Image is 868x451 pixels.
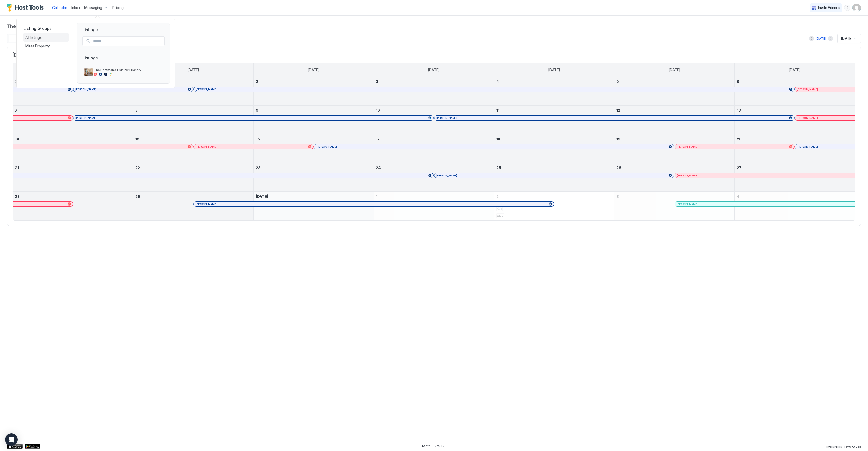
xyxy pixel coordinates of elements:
div: Open Intercom Messenger [5,433,18,446]
input: Input Field [91,37,164,46]
div: listing image [84,68,93,76]
span: Listing Groups [23,26,69,31]
span: All listings [25,35,42,40]
span: Listings [77,23,170,32]
span: Listings [82,55,165,66]
span: Miras Property [25,44,50,48]
span: The Postman's Hut: Pet Friendly [94,68,162,72]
